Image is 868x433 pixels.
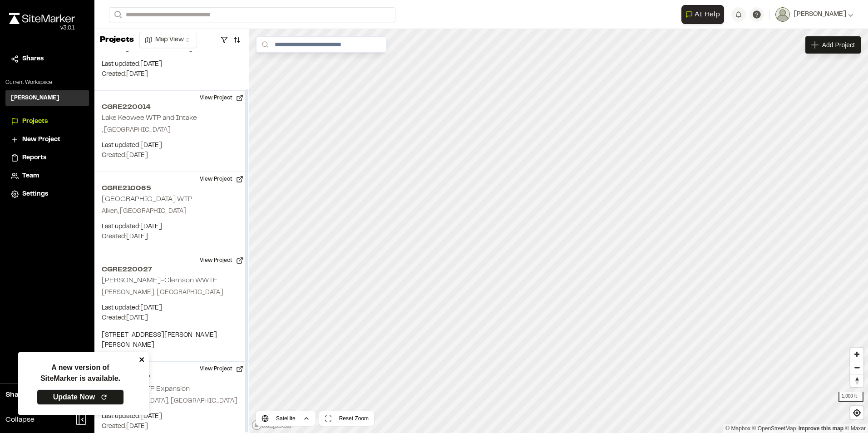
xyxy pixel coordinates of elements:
[681,5,724,24] button: Open AI Assistant
[194,172,249,187] button: View Project
[822,40,855,49] span: Add Project
[11,117,84,127] a: Projects
[11,189,84,199] a: Settings
[102,232,242,242] p: Created: [DATE]
[775,7,790,22] img: User
[102,59,242,69] p: Last updated: [DATE]
[22,171,39,181] span: Team
[100,34,134,46] p: Projects
[794,10,846,20] span: [PERSON_NAME]
[11,94,59,102] h3: [PERSON_NAME]
[22,189,48,199] span: Settings
[11,171,84,181] a: Team
[102,313,242,323] p: Created: [DATE]
[102,373,242,384] h2: CGRE180057
[40,362,120,384] p: A new version of SiteMarker is available.
[11,54,84,64] a: Shares
[102,141,242,151] p: Last updated: [DATE]
[102,264,242,275] h2: CGRE220027
[838,392,863,402] div: 1,000 ft
[102,330,242,350] p: [STREET_ADDRESS][PERSON_NAME][PERSON_NAME]
[102,102,242,113] h2: CGRE220014
[194,253,249,268] button: View Project
[850,374,863,387] button: Reset bearing to north
[256,411,316,426] button: Satellite
[22,117,48,127] span: Projects
[102,288,242,298] p: [PERSON_NAME], [GEOGRAPHIC_DATA]
[109,7,125,22] button: Search
[725,425,750,432] a: Mapbox
[102,125,242,135] p: , [GEOGRAPHIC_DATA]
[22,135,60,145] span: New Project
[5,389,66,400] span: Share Workspace
[5,414,35,425] span: Collapse
[139,356,145,363] button: close
[799,425,843,432] a: Map feedback
[850,361,863,374] span: Zoom out
[102,151,242,161] p: Created: [DATE]
[22,54,44,64] span: Shares
[194,91,249,105] button: View Project
[850,406,863,419] button: Find my location
[11,153,84,163] a: Reports
[194,362,249,376] button: View Project
[5,79,89,87] p: Current Workspace
[695,9,720,20] span: AI Help
[319,411,374,426] button: Reset Zoom
[752,425,796,432] a: OpenStreetMap
[249,29,868,433] canvas: Map
[102,277,217,284] h2: [PERSON_NAME]-Clemson WWTF
[102,422,242,432] p: Created: [DATE]
[102,183,242,194] h2: CGRE210065
[850,361,863,374] button: Zoom out
[11,135,84,145] a: New Project
[22,153,46,163] span: Reports
[850,348,863,361] button: Zoom in
[102,115,197,121] h2: Lake Keowee WTP and Intake
[850,374,863,387] span: Reset bearing to north
[845,425,866,432] a: Maxar
[681,5,728,24] div: Open AI Assistant
[37,389,124,405] a: Update Now
[102,69,242,79] p: Created: [DATE]
[252,420,291,430] a: Mapbox logo
[9,13,75,24] img: rebrand.png
[9,24,75,32] div: Oh geez...please don't...
[102,396,242,406] p: [GEOGRAPHIC_DATA], [GEOGRAPHIC_DATA]
[775,7,853,22] button: [PERSON_NAME]
[102,222,242,232] p: Last updated: [DATE]
[102,303,242,313] p: Last updated: [DATE]
[102,196,192,202] h2: [GEOGRAPHIC_DATA] WTP
[102,207,242,216] p: Aiken, [GEOGRAPHIC_DATA]
[102,412,242,422] p: Last updated: [DATE]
